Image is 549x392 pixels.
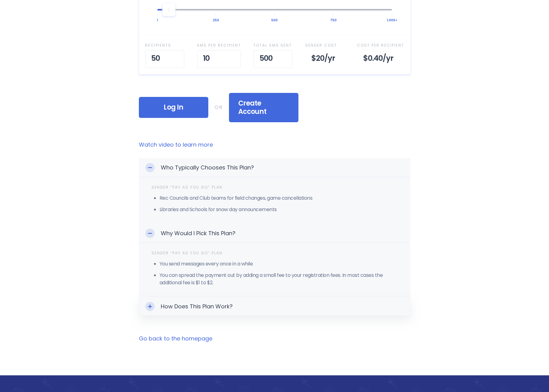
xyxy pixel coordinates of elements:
[305,41,345,49] div: Sender Cost
[357,50,404,68] div: $0.40 /yr
[139,97,208,118] div: Log In
[357,41,404,49] div: Cost Per Recipient
[148,103,199,112] span: Log In
[160,260,398,268] li: You send messages every once in a while
[229,93,298,122] div: Create Account
[152,183,398,191] div: Sender “Pay As You Go” Plan
[139,158,410,177] div: Toggle ExpandWho Typically Chooses This Plan?
[305,50,345,68] div: $20 /yr
[214,103,223,111] div: OR
[160,272,398,286] li: You can spread the payment out by adding a small fee to your registration fees. In most cases the...
[253,50,293,68] div: 500
[145,41,185,49] div: Recipient s
[145,229,155,238] div: Toggle Expand
[152,249,398,257] div: Sender “Pay As You Go” Plan
[197,41,241,49] div: SMS per Recipient
[139,297,410,316] div: Toggle ExpandHow Does This Plan Work?
[139,335,212,342] a: Go back to the homepage
[139,141,410,149] a: Watch video to learn more
[145,50,185,68] div: 50
[139,224,410,243] div: Toggle ExpandWhy Would I Pick This Plan?
[238,99,289,116] span: Create Account
[145,302,155,311] div: Toggle Expand
[145,163,155,172] div: Toggle Expand
[253,41,293,49] div: Total SMS Sent
[197,50,241,68] div: 10
[160,194,398,202] li: Rec Councils and Club teams for field changes, game cancellations
[160,206,398,213] li: Libraries and Schools for snow day announcements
